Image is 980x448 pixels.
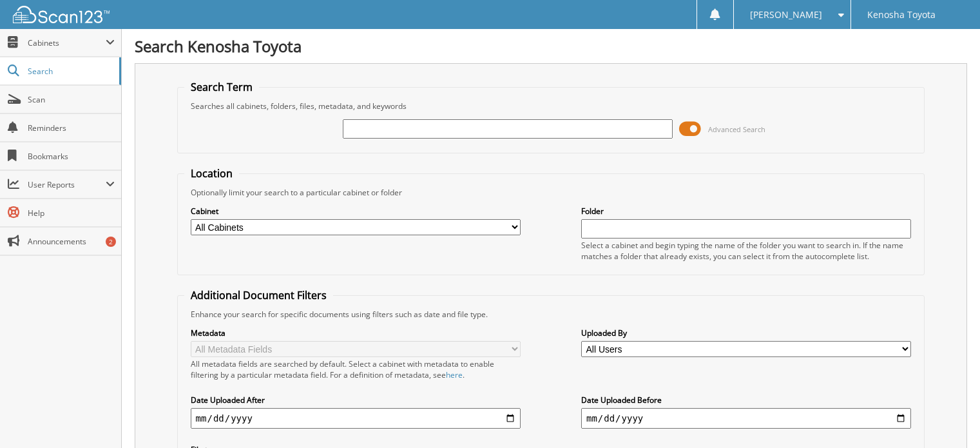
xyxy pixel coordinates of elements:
[28,236,115,247] span: Announcements
[28,37,106,48] span: Cabinets
[28,208,115,219] span: Help
[191,394,521,405] label: Date Uploaded After
[581,394,911,405] label: Date Uploaded Before
[191,358,521,380] div: All metadata fields are searched by default. Select a cabinet with metadata to enable filtering b...
[446,369,463,380] a: here
[867,11,936,19] span: Kenosha Toyota
[184,309,918,320] div: Enhance your search for specific documents using filters such as date and file type.
[184,166,239,180] legend: Location
[28,66,113,77] span: Search
[28,151,115,162] span: Bookmarks
[581,206,911,217] label: Folder
[184,80,259,94] legend: Search Term
[184,187,918,198] div: Optionally limit your search to a particular cabinet or folder
[581,240,911,262] div: Select a cabinet and begin typing the name of the folder you want to search in. If the name match...
[708,124,765,134] span: Advanced Search
[28,94,115,105] span: Scan
[184,288,333,302] legend: Additional Document Filters
[191,408,521,429] input: start
[106,237,116,247] div: 2
[581,408,911,429] input: end
[581,327,911,338] label: Uploaded By
[135,35,967,57] h1: Search Kenosha Toyota
[28,122,115,133] span: Reminders
[191,327,521,338] label: Metadata
[191,206,521,217] label: Cabinet
[13,6,110,23] img: scan123-logo-white.svg
[750,11,822,19] span: [PERSON_NAME]
[28,179,106,190] span: User Reports
[184,101,918,112] div: Searches all cabinets, folders, files, metadata, and keywords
